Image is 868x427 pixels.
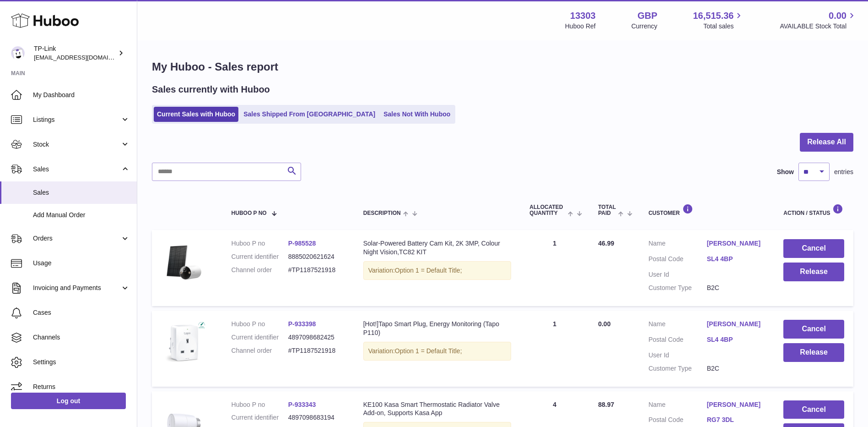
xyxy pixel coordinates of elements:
span: Huboo P no [232,210,267,216]
dt: Postal Code [648,255,707,266]
dt: Name [648,239,707,250]
dt: Channel order [232,346,288,355]
dt: Huboo P no [232,400,288,409]
dt: Customer Type [648,284,707,292]
span: entries [834,168,853,176]
dt: Huboo P no [232,239,288,248]
span: Stock [33,140,120,149]
span: 88.97 [598,401,614,408]
a: 0.00 AVAILABLE Stock Total [780,10,857,31]
dt: Name [648,320,707,331]
span: Invoicing and Payments [33,284,120,292]
dt: Current identifier [232,252,288,261]
span: Returns [33,383,130,391]
a: Sales Not With Huboo [380,107,453,122]
dd: 8885020621624 [288,252,345,261]
a: 16,515.36 Total sales [693,10,744,31]
strong: GBP [637,10,657,22]
dt: Name [648,400,707,411]
span: Usage [33,259,130,268]
dd: B2C [707,364,766,373]
span: Total sales [703,22,744,31]
dd: #TP1187521918 [288,266,345,274]
span: Sales [33,188,130,197]
span: Channels [33,333,130,342]
span: Total paid [598,204,616,216]
span: Sales [33,165,120,174]
h1: My Huboo - Sales report [152,60,853,74]
a: Sales Shipped From [GEOGRAPHIC_DATA] [240,107,378,122]
div: Variation: [363,261,512,280]
span: 0.00 [598,320,610,328]
img: 1-pack_large_20240328085758e.png [161,239,207,285]
div: TP-Link [34,44,116,62]
button: Cancel [783,320,844,339]
span: Add Manual Order [33,211,130,219]
img: Tapo-P110_UK_1.0_1909_English_01_large_1569563931592x.jpg [161,320,207,366]
a: RG7 3DL [707,416,766,424]
h2: Sales currently with Huboo [152,83,270,96]
dd: 4897098683194 [288,413,345,422]
div: Customer [648,204,765,216]
div: Solar-Powered Battery Cam Kit, 2K 3MP, Colour Night Vision,TC82 KIT [363,239,512,257]
dd: 4897098682425 [288,333,345,342]
dt: Postal Code [648,335,707,346]
span: ALLOCATED Quantity [529,204,565,216]
div: Action / Status [783,204,844,216]
dt: Channel order [232,266,288,274]
span: AVAILABLE Stock Total [780,22,857,31]
a: P-933343 [288,401,316,408]
span: 16,515.36 [693,10,733,22]
span: Description [363,210,401,216]
button: Release All [800,133,853,152]
strong: 13303 [570,10,596,22]
button: Cancel [783,239,844,258]
label: Show [777,168,794,176]
a: [PERSON_NAME] [707,239,766,248]
a: P-933398 [288,320,316,328]
dd: B2C [707,284,766,292]
div: Currency [631,22,658,31]
img: gaby.chen@tp-link.com [11,46,25,60]
a: SL4 4BP [707,255,766,263]
span: Option 1 = Default Title; [395,347,462,355]
span: Orders [33,234,120,243]
dd: #TP1187521918 [288,346,345,355]
dt: Current identifier [232,413,288,422]
a: SL4 4BP [707,335,766,344]
a: P-985528 [288,240,316,247]
div: Variation: [363,342,512,361]
span: Cases [33,308,130,317]
button: Cancel [783,400,844,419]
button: Release [783,343,844,362]
dt: User Id [648,351,707,360]
dt: Customer Type [648,364,707,373]
dt: Huboo P no [232,320,288,328]
dt: User Id [648,270,707,279]
a: Log out [11,393,126,409]
a: [PERSON_NAME] [707,400,766,409]
td: 1 [520,230,589,306]
dt: Current identifier [232,333,288,342]
dt: Postal Code [648,416,707,427]
a: Current Sales with Huboo [154,107,238,122]
span: [EMAIL_ADDRESS][DOMAIN_NAME] [34,54,135,61]
td: 1 [520,311,589,387]
a: [PERSON_NAME] [707,320,766,328]
span: Settings [33,358,130,367]
span: My Dashboard [33,91,130,99]
span: 46.99 [598,240,614,247]
div: KE100 Kasa Smart Thermostatic Radiator Valve Add-on, Supports Kasa App [363,400,512,418]
span: Listings [33,115,120,124]
span: 0.00 [829,10,846,22]
div: Huboo Ref [565,22,596,31]
span: Option 1 = Default Title; [395,267,462,274]
div: [Hot!]Tapo Smart Plug, Energy Monitoring (Tapo P110) [363,320,512,337]
button: Release [783,263,844,281]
